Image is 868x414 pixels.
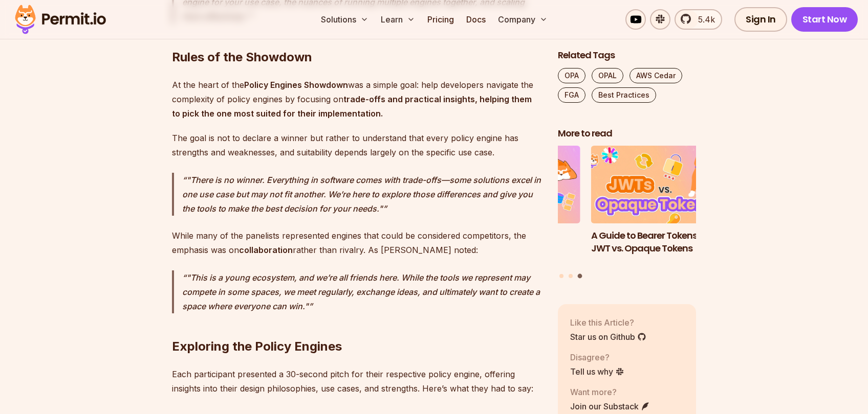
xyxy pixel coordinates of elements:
button: Go to slide 3 [577,274,582,279]
h2: Exploring the Policy Engines [172,297,541,355]
button: Company [494,9,552,30]
h2: Related Tags [558,49,696,62]
img: Policy-Based Access Control (PBAC) Isn’t as Great as You Think [442,146,580,224]
button: Solutions [317,9,373,30]
a: Docs [462,9,490,30]
a: 5.4k [675,9,722,30]
a: OPAL [592,68,623,83]
a: Pricing [423,9,458,30]
p: Like this Article? [570,316,646,329]
img: Permit logo [10,2,111,37]
h2: More to read [558,127,696,140]
p: Want more? [570,386,650,398]
p: The goal is not to declare a winner but rather to understand that every policy engine has strengt... [172,131,541,159]
button: Go to slide 2 [569,274,573,278]
strong: collaboration [239,245,293,255]
strong: Policy Engines Showdown [244,80,348,90]
a: AWS Cedar [630,68,682,83]
p: At the heart of the was a simple goal: help developers navigate the complexity of policy engines ... [172,78,541,121]
h3: Policy-Based Access Control (PBAC) Isn’t as Great as You Think [442,229,580,267]
li: 2 of 3 [442,146,580,268]
h3: A Guide to Bearer Tokens: JWT vs. Opaque Tokens [591,229,729,255]
p: Each participant presented a 30-second pitch for their respective policy engine, offering insight... [172,367,541,396]
a: Join our Substack [570,400,650,412]
button: Learn [377,9,419,30]
p: Disagree? [570,351,624,363]
a: Star us on Github [570,331,646,343]
a: FGA [558,87,585,103]
button: Go to slide 1 [559,274,563,278]
strong: trade-offs and practical insights, helping them to pick the one most suited for their implementat... [172,94,532,119]
a: OPA [558,68,585,83]
div: Posts [558,146,696,280]
p: While many of the panelists represented engines that could be considered competitors, the emphasi... [172,228,541,257]
p: "This is a young ecosystem, and we’re all friends here. While the tools we represent may compete ... [182,270,541,313]
span: 5.4k [692,13,715,26]
li: 3 of 3 [591,146,729,268]
a: A Guide to Bearer Tokens: JWT vs. Opaque TokensA Guide to Bearer Tokens: JWT vs. Opaque Tokens [591,146,729,268]
a: Tell us why [570,365,624,378]
a: Start Now [791,7,858,32]
p: "There is no winner. Everything in software comes with trade-offs—some solutions excel in one use... [182,173,541,216]
a: Best Practices [592,87,656,103]
img: A Guide to Bearer Tokens: JWT vs. Opaque Tokens [591,146,729,224]
a: Sign In [734,7,787,32]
